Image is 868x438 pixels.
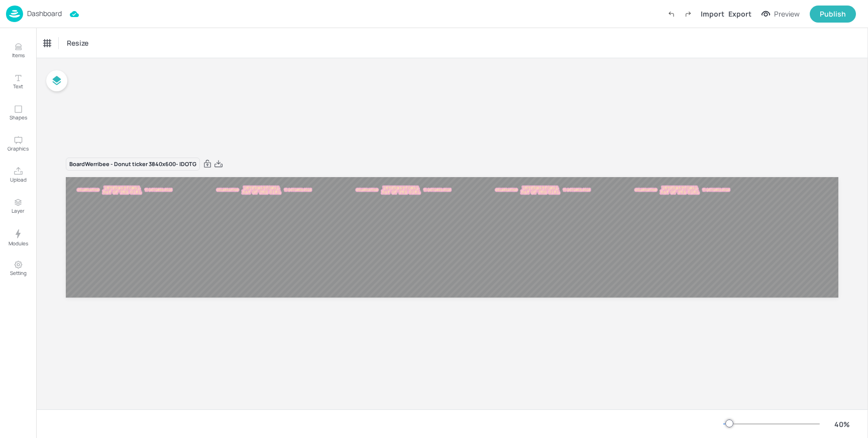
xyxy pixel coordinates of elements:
[728,9,751,19] div: Export
[27,10,62,17] p: Dashboard
[755,7,806,22] button: Preview
[774,9,800,20] div: Preview
[213,185,314,196] img: img
[65,38,90,48] span: Resize
[74,185,175,196] img: img
[820,9,846,20] div: Publish
[632,185,732,196] img: img
[493,185,593,196] img: img
[353,185,454,196] img: img
[810,6,856,23] button: Publish
[66,158,200,171] div: Board Werribee - Donut ticker 3840x600- IDOTG
[663,6,680,23] label: Undo (Ctrl + Z)
[701,9,724,19] div: Import
[830,419,854,429] div: 40 %
[6,6,23,22] img: logo-86c26b7e.jpg
[680,6,697,23] label: Redo (Ctrl + Y)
